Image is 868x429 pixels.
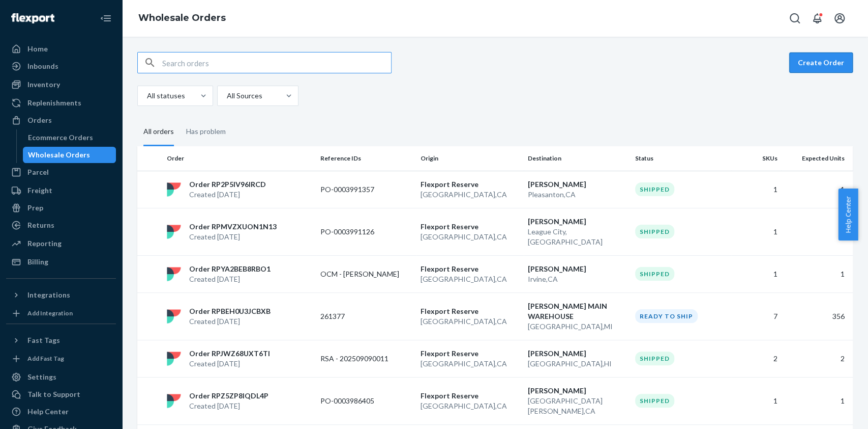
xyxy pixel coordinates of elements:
p: [GEOGRAPHIC_DATA][PERSON_NAME] , CA [528,396,627,416]
td: 2 [781,340,853,377]
a: Add Fast Tag [6,353,116,365]
div: Orders [27,115,52,125]
p: [GEOGRAPHIC_DATA] , CA [421,359,520,369]
th: Origin [416,146,524,171]
div: Shipped [635,225,674,238]
p: Irvine , CA [528,274,627,284]
p: Flexport Reserve [421,391,520,401]
p: [PERSON_NAME] [528,217,627,227]
div: Ecommerce Orders [28,132,93,143]
p: Order RPYA2BEB8RBO1 [189,264,271,274]
p: Order RPBEH0U3JCBXB [189,306,271,316]
p: [PERSON_NAME] MAIN WAREHOUSE [528,301,627,321]
a: Help Center [6,404,116,420]
div: Fast Tags [27,335,60,345]
p: League City , [GEOGRAPHIC_DATA] [528,227,627,247]
p: [PERSON_NAME] [528,179,627,190]
p: Created [DATE] [189,190,266,200]
img: Flexport logo [11,13,54,23]
th: Expected Units [781,146,853,171]
div: Prep [27,203,43,213]
input: All Sources [226,91,227,101]
td: 1 [731,255,781,292]
p: [PERSON_NAME] [528,386,627,396]
a: Settings [6,369,116,385]
th: SKUs [731,146,781,171]
p: [GEOGRAPHIC_DATA] , CA [421,401,520,411]
div: Shipped [635,267,674,281]
p: [GEOGRAPHIC_DATA] , CA [421,232,520,242]
a: Add Integration [6,307,116,319]
div: Parcel [27,167,49,177]
th: Order [163,146,316,171]
div: Add Integration [27,309,73,317]
a: Wholesale Orders [23,147,116,163]
div: Talk to Support [27,389,80,399]
a: Replenishments [6,95,116,111]
a: Prep [6,200,116,216]
p: RSA - 202509090011 [320,354,402,364]
th: Reference IDs [316,146,416,171]
p: [GEOGRAPHIC_DATA] , CA [421,274,520,284]
div: Shipped [635,394,674,408]
p: Flexport Reserve [421,179,520,190]
td: 7 [731,292,781,340]
input: All statuses [146,91,147,101]
p: Order RPZ5ZP8IQDL4P [189,391,268,401]
img: flexport logo [167,182,181,197]
div: Wholesale Orders [28,150,90,160]
a: Inventory [6,76,116,93]
img: flexport logo [167,225,181,239]
a: Ecommerce Orders [23,129,116,146]
div: Replenishments [27,98,81,108]
a: Freight [6,182,116,199]
td: 1 [731,377,781,424]
p: PO-0003991126 [320,227,402,237]
input: Search orders [162,52,391,73]
p: Flexport Reserve [421,306,520,316]
div: Returns [27,220,54,230]
p: Pleasanton , CA [528,190,627,200]
th: Status [631,146,731,171]
div: Inventory [27,79,60,90]
p: [PERSON_NAME] [528,264,627,274]
a: Inbounds [6,58,116,74]
div: Billing [27,257,48,267]
p: [GEOGRAPHIC_DATA] , MI [528,321,627,332]
img: flexport logo [167,394,181,408]
p: Flexport Reserve [421,264,520,274]
button: Close Navigation [96,8,116,29]
button: Open account menu [829,8,850,29]
a: Returns [6,217,116,233]
button: Integrations [6,287,116,303]
p: OCM - Olin [320,269,402,279]
div: Settings [27,372,56,382]
a: Orders [6,112,116,128]
th: Destination [524,146,631,171]
span: Help Center [838,189,858,240]
p: Created [DATE] [189,232,277,242]
img: flexport logo [167,267,181,281]
div: Freight [27,185,52,196]
p: [GEOGRAPHIC_DATA] , CA [421,316,520,327]
td: 1 [731,208,781,255]
a: Reporting [6,235,116,252]
a: Parcel [6,164,116,180]
ol: breadcrumbs [130,4,234,33]
p: Created [DATE] [189,359,270,369]
div: Reporting [27,238,62,249]
p: Created [DATE] [189,316,271,327]
a: Talk to Support [6,386,116,403]
p: [GEOGRAPHIC_DATA] , HI [528,359,627,369]
div: Ready to ship [635,309,698,323]
td: 1 [731,171,781,208]
div: Integrations [27,290,70,300]
div: Help Center [27,407,69,417]
td: 1 [781,377,853,424]
div: Shipped [635,352,674,365]
p: PO-0003986405 [320,396,402,406]
p: Created [DATE] [189,401,268,411]
img: flexport logo [167,309,181,324]
p: PO-0003991357 [320,184,402,195]
button: Open notifications [807,8,827,29]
